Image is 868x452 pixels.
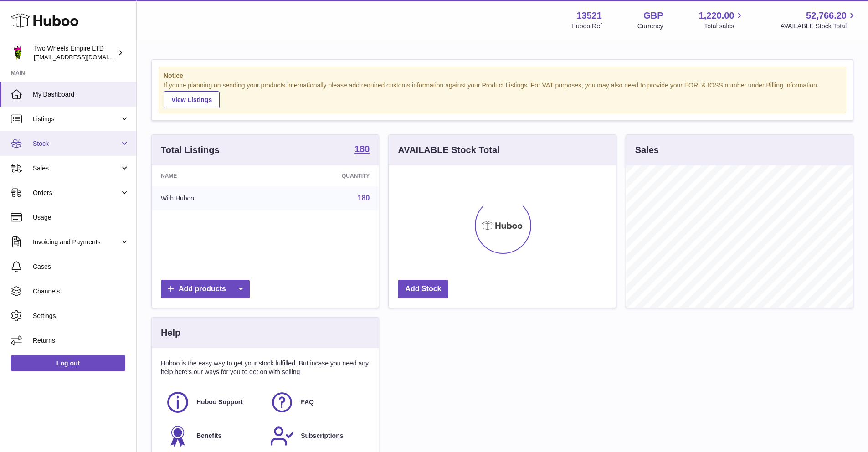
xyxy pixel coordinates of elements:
span: Total sales [704,22,745,31]
span: Channels [33,287,129,296]
span: 52,766.20 [806,10,847,22]
a: Huboo Support [165,390,261,415]
span: My Dashboard [33,90,129,99]
span: AVAILABLE Stock Total [780,22,857,31]
span: Returns [33,336,129,345]
td: With Huboo [152,186,272,210]
div: Huboo Ref [571,22,602,31]
a: FAQ [270,390,365,415]
span: Cases [33,262,129,271]
span: Listings [33,115,120,123]
span: Subscriptions [301,431,343,440]
a: Add products [161,280,250,298]
a: 180 [354,144,370,155]
span: Invoicing and Payments [33,238,120,247]
h3: Total Listings [161,144,220,156]
a: 180 [358,194,370,202]
a: 52,766.20 AVAILABLE Stock Total [780,10,857,31]
a: 1,220.00 Total sales [699,10,745,31]
a: Log out [11,355,125,371]
div: Two Wheels Empire LTD [34,44,116,62]
span: 1,220.00 [699,10,734,22]
span: Orders [33,189,120,197]
span: Stock [33,139,120,148]
strong: GBP [643,10,663,22]
div: If you're planning on sending your products internationally please add required customs informati... [164,81,841,108]
strong: 13521 [576,10,602,22]
th: Name [152,165,272,186]
span: Huboo Support [196,398,243,406]
span: Usage [33,213,129,222]
p: Huboo is the easy way to get your stock fulfilled. But incase you need any help here's our ways f... [161,359,370,376]
strong: 180 [354,144,370,154]
a: Subscriptions [270,424,365,448]
a: Add Stock [398,280,448,298]
span: Sales [33,164,120,173]
div: Currency [637,22,663,31]
span: Benefits [196,431,221,440]
h3: Help [161,327,180,339]
img: justas@twowheelsempire.com [11,46,25,60]
span: FAQ [301,398,314,406]
a: Benefits [165,424,261,448]
h3: Sales [635,144,659,156]
th: Quantity [272,165,379,186]
h3: AVAILABLE Stock Total [398,144,499,156]
span: Settings [33,312,129,320]
a: View Listings [164,91,220,108]
strong: Notice [164,72,841,80]
span: [EMAIL_ADDRESS][DOMAIN_NAME] [34,53,134,61]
